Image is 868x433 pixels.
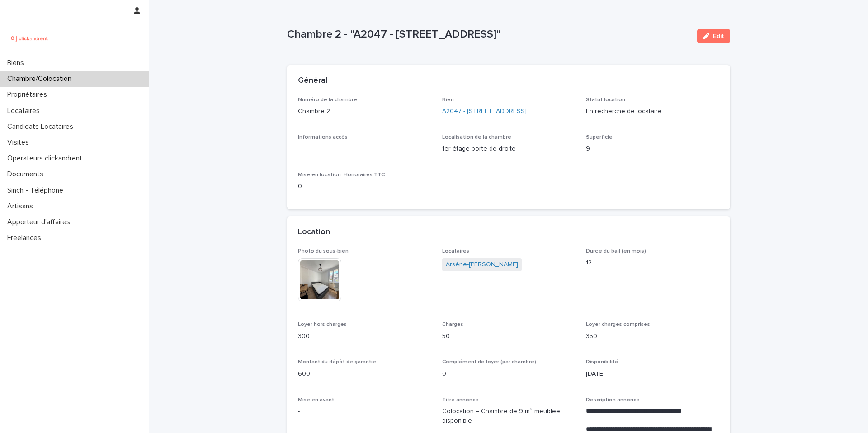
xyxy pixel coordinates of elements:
[298,359,376,365] span: Montant du dépôt de garantie
[298,172,385,178] span: Mise en location: Honoraires TTC
[298,107,431,116] p: Chambre 2
[442,97,454,103] span: Bien
[298,227,330,237] h2: Location
[442,359,536,365] span: Complément de loyer (par chambre)
[4,202,40,211] p: Artisans
[4,122,80,131] p: Candidats Locataires
[586,107,719,116] p: En recherche de locataire
[298,369,431,379] p: 600
[442,322,463,327] span: Charges
[4,59,31,67] p: Biens
[287,28,690,41] p: Chambre 2 - "A2047 - [STREET_ADDRESS]"
[446,260,518,269] a: Arsène-[PERSON_NAME]
[442,135,511,140] span: Localisation de la chambre
[713,33,724,39] span: Edit
[4,90,54,99] p: Propriétaires
[442,144,576,154] p: 1er étage porte de droite
[4,107,47,115] p: Locataires
[586,97,625,103] span: Statut location
[442,332,576,341] p: 50
[298,135,348,140] span: Informations accès
[586,322,650,327] span: Loyer charges comprises
[697,29,730,43] button: Edit
[442,107,527,116] a: A2047 - [STREET_ADDRESS]
[4,234,48,242] p: Freelances
[298,97,357,103] span: Numéro de la chambre
[298,407,431,416] p: -
[4,154,90,163] p: Operateurs clickandrent
[4,218,77,226] p: Apporteur d'affaires
[298,397,334,403] span: Mise en avant
[4,138,36,147] p: Visites
[298,332,431,341] p: 300
[586,332,719,341] p: 350
[4,186,71,195] p: Sinch - Téléphone
[298,182,431,191] p: 0
[4,170,51,179] p: Documents
[298,322,347,327] span: Loyer hors charges
[7,29,51,47] img: UCB0brd3T0yccxBKYDjQ
[586,369,719,379] p: [DATE]
[298,144,431,154] p: -
[442,407,576,426] p: Colocation – Chambre de 9 m² meublée disponible
[586,397,640,403] span: Description annonce
[586,359,618,365] span: Disponibilité
[586,249,646,254] span: Durée du bail (en mois)
[442,249,469,254] span: Locataires
[298,76,327,86] h2: Général
[586,258,719,268] p: 12
[442,397,479,403] span: Titre annonce
[4,75,79,83] p: Chambre/Colocation
[442,369,576,379] p: 0
[586,144,719,154] p: 9
[298,249,349,254] span: Photo du sous-bien
[586,135,613,140] span: Superficie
